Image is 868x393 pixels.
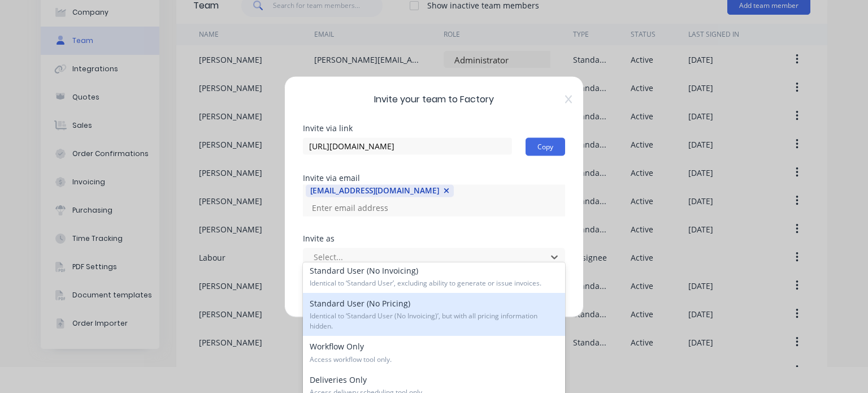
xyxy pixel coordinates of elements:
span: Identical to ‘Standard User’, excluding ability to generate or issue invoices. [310,278,558,288]
div: Workflow Only [303,336,565,369]
span: Identical to ‘Standard User (No Invoicing)’, but with all pricing information hidden. [310,311,558,331]
div: [EMAIL_ADDRESS][DOMAIN_NAME] [310,185,439,196]
div: Standard User (No Invoicing) [303,260,565,293]
span: Access workflow tool only. [310,355,558,365]
span: Invite your team to Factory [303,92,565,106]
div: Invite as [303,234,565,242]
div: Invite via link [303,124,565,132]
input: Enter email address [306,199,419,216]
div: Invite via email [303,174,565,182]
button: Copy [526,137,565,156]
div: Standard User (No Pricing) [303,293,565,336]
